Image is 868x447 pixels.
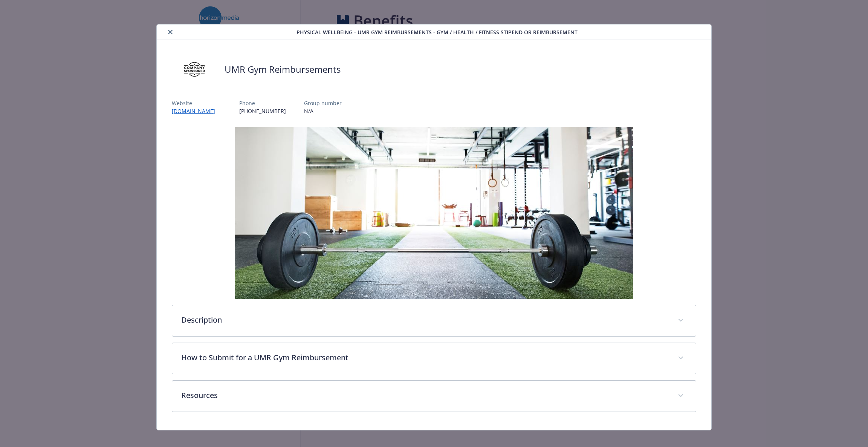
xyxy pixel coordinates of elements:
a: [DOMAIN_NAME] [172,107,221,115]
p: Website [172,99,221,107]
p: [PHONE_NUMBER] [239,107,286,115]
p: How to Submit for a UMR Gym Reimbursement [181,352,669,363]
p: Phone [239,99,286,107]
p: N/A [304,107,342,115]
div: Description [172,305,696,336]
span: Physical Wellbeing - UMR Gym Reimbursements - Gym / Health / Fitness Stipend or reimbursement [296,28,578,36]
p: Resources [181,390,669,401]
h2: UMR Gym Reimbursements [225,63,341,76]
p: Description [181,314,669,326]
div: Resources [172,381,696,412]
div: How to Submit for a UMR Gym Reimbursement [172,343,696,374]
img: banner [235,127,633,299]
img: Company Sponsored [172,58,217,81]
button: close [166,28,175,37]
div: details for plan Physical Wellbeing - UMR Gym Reimbursements - Gym / Health / Fitness Stipend or ... [87,24,781,430]
p: Group number [304,99,342,107]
